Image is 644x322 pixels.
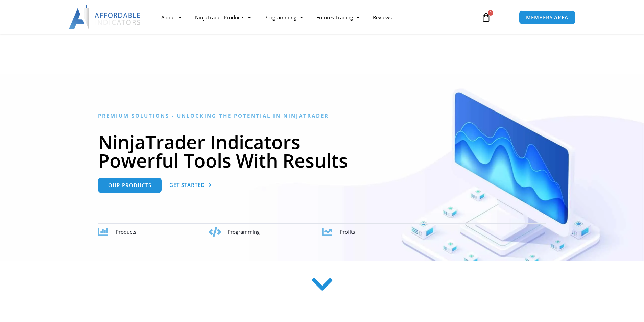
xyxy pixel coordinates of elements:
[98,178,162,193] a: Our Products
[519,10,575,24] a: MEMBERS AREA
[69,5,141,29] img: LogoAI | Affordable Indicators – NinjaTrader
[108,183,151,188] span: Our Products
[366,9,399,25] a: Reviews
[258,9,310,25] a: Programming
[98,113,546,119] h6: Premium Solutions - Unlocking the Potential in NinjaTrader
[188,9,258,25] a: NinjaTrader Products
[116,228,136,235] span: Products
[154,9,188,25] a: About
[169,182,205,188] span: Get Started
[169,178,212,193] a: Get Started
[154,9,474,25] nav: Menu
[98,132,546,170] h1: NinjaTrader Indicators Powerful Tools With Results
[340,228,355,235] span: Profits
[488,10,493,16] span: 0
[526,15,568,20] span: MEMBERS AREA
[310,9,366,25] a: Futures Trading
[471,7,501,27] a: 0
[228,228,260,235] span: Programming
